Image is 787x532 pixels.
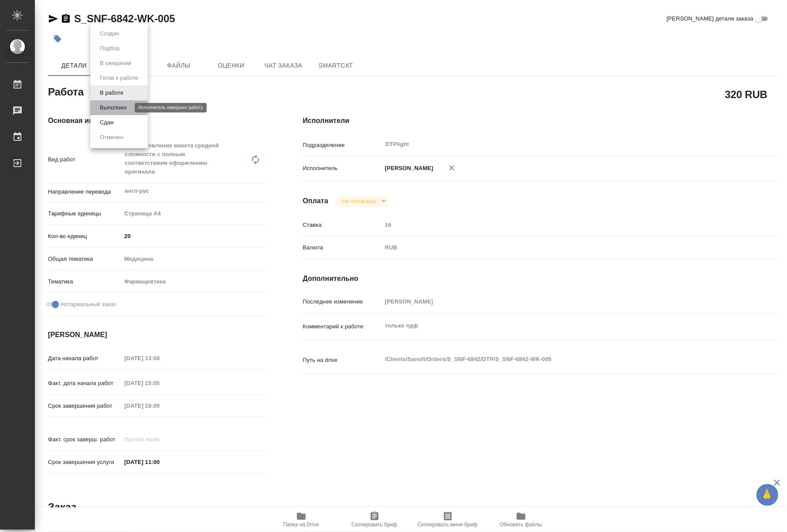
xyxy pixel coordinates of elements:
button: Создан [97,29,122,38]
button: Сдан [97,118,116,127]
button: Выполнен [97,103,129,113]
button: Готов к работе [97,73,141,83]
button: В ожидании [97,58,134,68]
button: В работе [97,88,126,98]
button: Подбор [97,44,123,53]
button: Отменен [97,133,126,142]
